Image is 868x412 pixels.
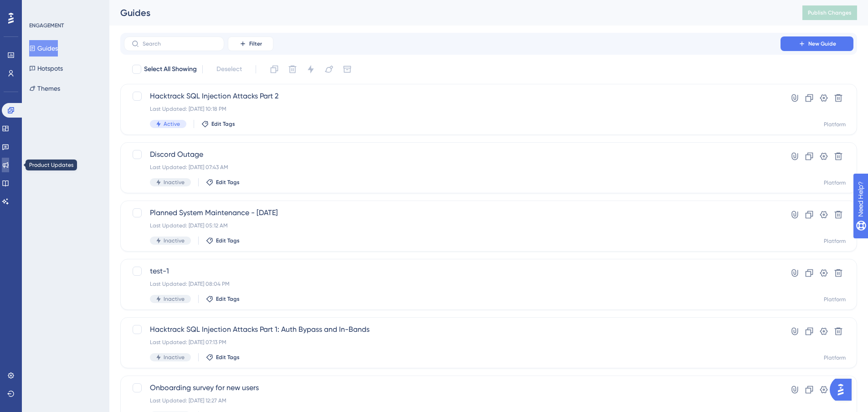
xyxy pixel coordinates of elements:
[150,207,755,218] span: Planned System Maintenance - [DATE]
[164,120,180,128] span: Active
[150,266,755,277] span: test-1
[824,296,846,303] div: Platform
[824,121,846,128] div: Platform
[802,5,857,20] button: Publish Changes
[164,179,185,186] span: Inactive
[150,222,755,229] div: Last Updated: [DATE] 05:12 AM
[150,339,755,346] div: Last Updated: [DATE] 07:13 PM
[781,36,853,51] button: New Guide
[144,64,197,75] span: Select All Showing
[206,354,240,361] button: Edit Tags
[150,382,755,393] span: Onboarding survey for new users
[164,354,185,361] span: Inactive
[206,179,240,186] button: Edit Tags
[216,64,242,75] span: Deselect
[150,164,755,171] div: Last Updated: [DATE] 07:43 AM
[21,2,57,13] span: Need Help?
[206,237,240,244] button: Edit Tags
[228,36,273,51] button: Filter
[150,280,755,288] div: Last Updated: [DATE] 08:04 PM
[211,120,235,128] span: Edit Tags
[249,40,262,47] span: Filter
[808,40,836,47] span: New Guide
[830,376,857,403] iframe: UserGuiding AI Assistant Launcher
[164,237,185,244] span: Inactive
[808,9,852,16] span: Publish Changes
[29,40,58,57] button: Guides
[29,80,60,97] button: Themes
[206,295,240,303] button: Edit Tags
[150,149,755,160] span: Discord Outage
[208,61,250,77] button: Deselect
[216,295,240,303] span: Edit Tags
[824,354,846,361] div: Platform
[150,324,755,335] span: Hacktrack SQL Injection Attacks Part 1: Auth Bypass and In-Bands
[150,397,755,404] div: Last Updated: [DATE] 12:27 AM
[824,179,846,186] div: Platform
[150,91,755,102] span: Hacktrack SQL Injection Attacks Part 2
[29,22,64,29] div: ENGAGEMENT
[150,105,755,113] div: Last Updated: [DATE] 10:18 PM
[164,295,185,303] span: Inactive
[143,41,216,47] input: Search
[216,179,240,186] span: Edit Tags
[824,237,846,245] div: Platform
[201,120,235,128] button: Edit Tags
[216,237,240,244] span: Edit Tags
[216,354,240,361] span: Edit Tags
[29,60,63,77] button: Hotspots
[120,6,780,19] div: Guides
